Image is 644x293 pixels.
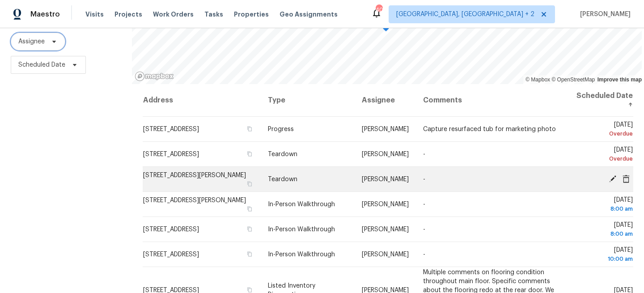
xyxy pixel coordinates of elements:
[423,126,556,132] span: Capture resurfaced tub for marketing photo
[606,174,619,183] span: Edit
[576,10,631,19] span: [PERSON_NAME]
[143,287,199,293] span: [STREET_ADDRESS]
[571,222,633,238] span: [DATE]
[268,126,294,132] span: Progress
[246,225,254,233] button: Copy Address
[204,11,223,17] span: Tasks
[18,37,45,46] span: Assignee
[268,201,335,208] span: In-Person Walkthrough
[280,10,338,19] span: Geo Assignments
[30,10,60,19] span: Maestro
[362,226,409,233] span: [PERSON_NAME]
[362,176,409,183] span: [PERSON_NAME]
[423,201,425,208] span: -
[376,5,382,14] div: 40
[396,10,534,19] span: [GEOGRAPHIC_DATA], [GEOGRAPHIC_DATA] + 2
[143,251,199,258] span: [STREET_ADDRESS]
[362,151,409,157] span: [PERSON_NAME]
[261,84,355,117] th: Type
[551,76,595,83] a: OpenStreetMap
[362,251,409,258] span: [PERSON_NAME]
[268,176,297,183] span: Teardown
[571,154,633,163] div: Overdue
[571,229,633,238] div: 8:00 am
[143,84,261,117] th: Address
[563,84,633,117] th: Scheduled Date ↑
[153,10,194,19] span: Work Orders
[246,180,254,188] button: Copy Address
[619,174,633,183] span: Cancel
[246,150,254,158] button: Copy Address
[614,287,633,293] span: [DATE]
[525,76,550,83] a: Mapbox
[416,84,563,117] th: Comments
[268,226,335,233] span: In-Person Walkthrough
[85,10,104,19] span: Visits
[355,84,416,117] th: Assignee
[246,205,254,213] button: Copy Address
[423,176,425,183] span: -
[362,126,409,132] span: [PERSON_NAME]
[362,201,409,208] span: [PERSON_NAME]
[143,151,199,157] span: [STREET_ADDRESS]
[135,71,174,81] a: Mapbox homepage
[571,147,633,163] span: [DATE]
[423,151,425,157] span: -
[362,287,409,293] span: [PERSON_NAME]
[143,172,246,178] span: [STREET_ADDRESS][PERSON_NAME]
[571,197,633,213] span: [DATE]
[423,251,425,258] span: -
[571,247,633,263] span: [DATE]
[143,126,199,132] span: [STREET_ADDRESS]
[18,60,65,69] span: Scheduled Date
[571,122,633,138] span: [DATE]
[234,10,269,19] span: Properties
[143,226,199,233] span: [STREET_ADDRESS]
[246,250,254,258] button: Copy Address
[268,251,335,258] span: In-Person Walkthrough
[571,204,633,213] div: 8:00 am
[268,151,297,157] span: Teardown
[571,255,633,263] div: 10:00 am
[246,125,254,133] button: Copy Address
[114,10,142,19] span: Projects
[571,129,633,138] div: Overdue
[597,76,642,83] a: Improve this map
[143,197,246,204] span: [STREET_ADDRESS][PERSON_NAME]
[423,226,425,233] span: -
